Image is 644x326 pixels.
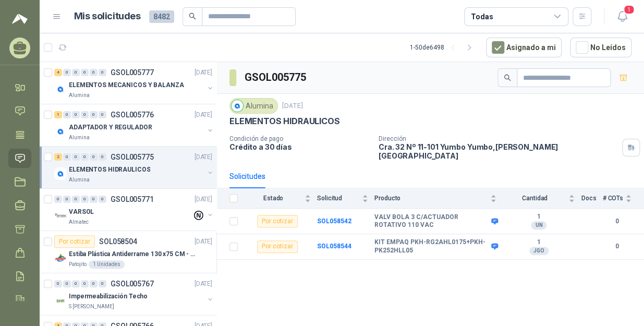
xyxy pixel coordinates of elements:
div: 0 [54,280,62,287]
p: Alumina [69,134,90,142]
p: GSOL005777 [111,69,154,76]
a: 0 0 0 0 0 0 GSOL005771[DATE] Company LogoVARSOLAlmatec [54,193,214,226]
div: 0 [63,280,71,287]
p: [DATE] [195,279,212,289]
b: 0 [602,242,631,251]
p: Cra. 32 Nº 11-101 Yumbo Yumbo , [PERSON_NAME][GEOGRAPHIC_DATA] [379,142,618,160]
div: 1 Unidades [89,260,125,269]
div: 0 [99,153,106,161]
div: 0 [99,111,106,118]
p: Alumina [69,176,90,184]
th: Cantidad [503,188,581,209]
p: SOL058504 [99,238,137,245]
div: Alumina [229,98,278,114]
div: 4 [54,69,62,76]
a: SOL058542 [317,218,351,225]
p: ELEMENTOS HIDRAULICOS [229,116,339,127]
img: Company Logo [232,100,243,112]
button: Asignado a mi [486,38,562,57]
th: Solicitud [317,188,374,209]
div: 0 [99,196,106,203]
p: [DATE] [195,152,212,162]
img: Company Logo [54,294,67,307]
p: Crédito a 30 días [229,142,370,151]
p: GSOL005767 [111,280,154,287]
div: UN [531,221,546,230]
p: [DATE] [195,68,212,78]
p: Dirección [379,135,618,142]
p: Condición de pago [229,135,370,142]
div: 0 [63,111,71,118]
div: 0 [81,153,89,161]
a: 1 0 0 0 0 0 GSOL005776[DATE] Company LogoADAPTADOR Y REGULADORAlumina [54,108,214,142]
div: 2 [54,153,62,161]
div: 0 [63,69,71,76]
div: 0 [81,111,89,118]
div: Solicitudes [229,171,265,182]
img: Company Logo [54,210,67,222]
div: 0 [90,196,98,203]
p: Alumina [69,91,90,100]
div: 0 [90,69,98,76]
h3: GSOL005775 [245,69,308,86]
div: 1 - 50 de 6498 [410,39,478,56]
div: 0 [81,69,89,76]
th: # COTs [602,188,644,209]
img: Company Logo [54,83,67,95]
th: Estado [244,188,317,209]
div: 1 [54,111,62,118]
a: Por cotizarSOL058504[DATE] Company LogoEstiba Plástica Antiderrame 130 x75 CM - Capacidad 180-200... [40,231,216,273]
button: No Leídos [570,38,631,57]
a: SOL058544 [317,243,351,250]
div: 0 [81,280,89,287]
span: Estado [244,195,302,202]
div: 0 [72,280,80,287]
img: Company Logo [54,252,67,264]
p: Patojito [69,260,87,269]
p: GSOL005771 [111,196,154,203]
div: 0 [54,196,62,203]
div: 0 [99,280,106,287]
p: Estiba Plástica Antiderrame 130 x75 CM - Capacidad 180-200 Litros [69,249,199,259]
p: ELEMENTOS HIDRAULICOS [69,165,150,175]
span: 1 [623,5,635,15]
div: JGO [529,247,549,255]
div: Por cotizar [257,240,298,253]
p: VARSOL [69,207,94,217]
p: ADAPTADOR Y REGULADOR [69,123,152,132]
b: 1 [503,213,575,221]
th: Producto [374,188,503,209]
p: ELEMENTOS MECANICOS Y BALANZA [69,80,184,90]
p: S [PERSON_NAME] [69,303,114,311]
p: GSOL005775 [111,153,154,161]
div: 0 [81,196,89,203]
span: # COTs [602,195,623,202]
div: 0 [90,280,98,287]
div: 0 [90,111,98,118]
span: Cantidad [503,195,566,202]
div: 0 [72,196,80,203]
p: [DATE] [195,195,212,204]
b: VALV BOLA 3 C/ACTUADOR ROTATIVO 110 VAC [374,213,489,230]
p: GSOL005776 [111,111,154,118]
span: 8482 [149,10,174,23]
span: Producto [374,195,488,202]
div: Todas [471,11,493,22]
span: search [504,74,511,81]
a: 4 0 0 0 0 0 GSOL005777[DATE] Company LogoELEMENTOS MECANICOS Y BALANZAAlumina [54,66,214,100]
b: 1 [503,238,575,247]
div: 0 [63,196,71,203]
span: search [189,13,196,20]
h1: Mis solicitudes [74,9,141,24]
div: Por cotizar [54,235,95,248]
div: 0 [90,153,98,161]
div: 0 [72,153,80,161]
p: Impermeabilización Techo [69,292,148,301]
a: 0 0 0 0 0 0 GSOL005767[DATE] Company LogoImpermeabilización TechoS [PERSON_NAME] [54,277,214,311]
span: Solicitud [317,195,360,202]
p: Almatec [69,218,89,226]
div: Por cotizar [257,215,298,227]
button: 1 [613,7,631,26]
